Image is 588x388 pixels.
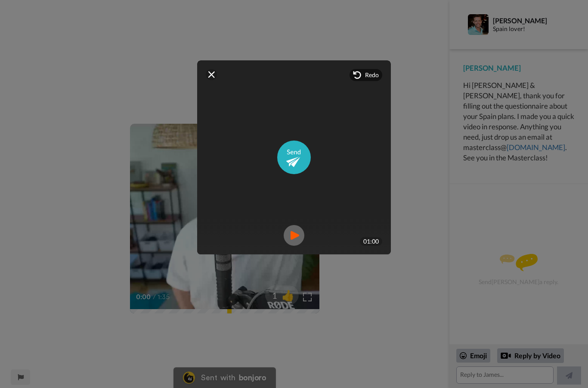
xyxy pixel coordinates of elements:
img: ic_close.svg [208,71,215,78]
div: 01:00 [360,237,382,246]
div: Redo [350,69,382,81]
span: Redo [365,71,379,79]
img: ic_send_video.svg [277,141,311,174]
img: ic_record_play.svg [284,225,304,246]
